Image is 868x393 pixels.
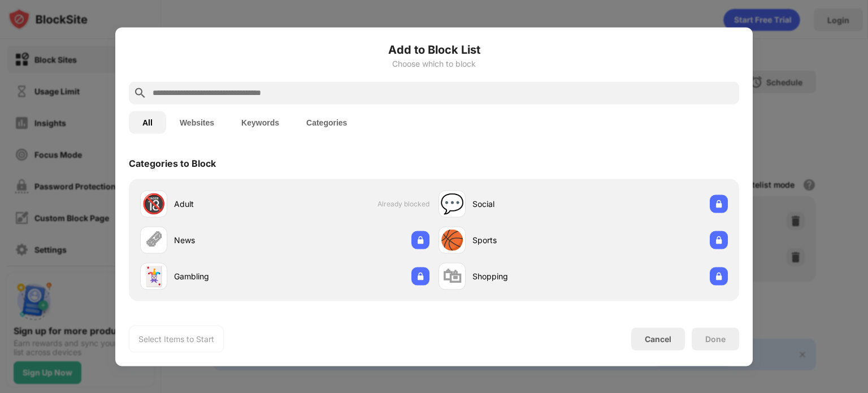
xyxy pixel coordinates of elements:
[129,111,166,133] button: All
[645,334,671,344] div: Cancel
[142,192,166,215] div: 🔞
[129,59,739,68] div: Choose which to block
[440,228,464,252] div: 🏀
[133,86,147,100] img: search.svg
[144,228,163,252] div: 🗞
[377,200,429,208] span: Already blocked
[174,198,285,210] div: Adult
[472,198,583,210] div: Social
[442,265,462,288] div: 🛍
[129,157,216,169] div: Categories to Block
[293,111,361,133] button: Categories
[440,192,464,215] div: 💬
[228,111,293,133] button: Keywords
[472,234,583,246] div: Sports
[138,333,214,344] div: Select Items to Start
[174,270,285,282] div: Gambling
[174,234,285,246] div: News
[705,334,726,343] div: Done
[129,41,739,58] h6: Add to Block List
[472,270,583,282] div: Shopping
[142,265,166,288] div: 🃏
[166,111,228,133] button: Websites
